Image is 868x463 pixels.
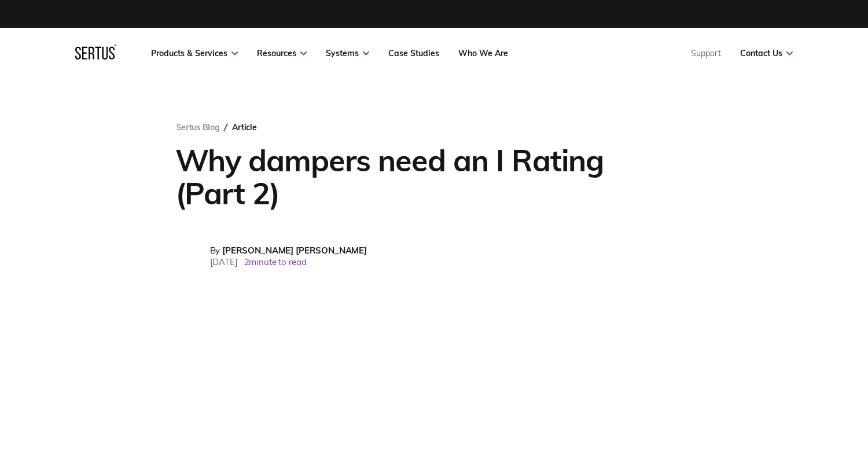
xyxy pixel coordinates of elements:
span: [PERSON_NAME] [PERSON_NAME] [222,245,367,256]
h1: Why dampers need an I Rating (Part 2) [175,144,618,210]
a: Resources [257,48,307,58]
a: Case Studies [388,48,439,58]
a: Who We Are [458,48,508,58]
a: Contact Us [740,48,793,58]
div: By [210,245,367,256]
a: Products & Services [151,48,238,58]
a: Sertus Blog [176,122,220,133]
span: 2 minute to read [244,256,307,267]
span: [DATE] [210,256,238,267]
a: Support [691,48,721,58]
a: Systems [326,48,369,58]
